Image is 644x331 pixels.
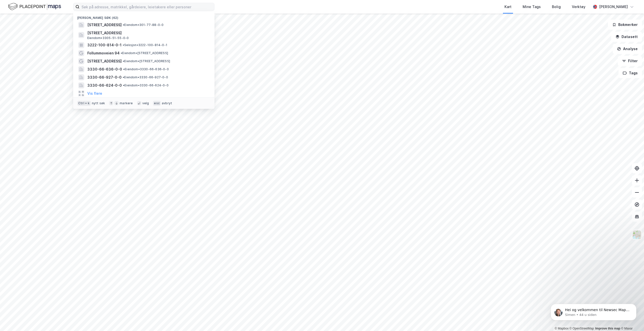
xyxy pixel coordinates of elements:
div: Mine Tags [523,4,541,10]
span: Eiendom • 301-77-88-0-0 [123,23,164,27]
span: [STREET_ADDRESS] [87,22,122,28]
a: Improve this map [595,327,620,330]
span: • [121,51,122,55]
button: Analyse [613,44,642,54]
span: • [123,23,124,27]
span: Follummoveien 94 [87,50,120,56]
div: avbryt [162,101,172,105]
button: Vis flere [87,90,102,96]
div: Ctrl + k [77,101,91,106]
div: Bolig [552,4,561,10]
a: OpenStreetMap [570,327,594,330]
img: logo.f888ab2527a4732fd821a326f86c7f29.svg [8,2,61,11]
span: Eiendom • 3330-66-636-0-0 [123,67,169,71]
span: • [123,43,124,47]
button: Datasett [611,32,642,42]
button: Filter [618,56,642,66]
span: 3222-100-814-0-1 [87,42,122,48]
div: velg [142,101,149,105]
span: [STREET_ADDRESS] [87,58,122,64]
div: Verktøy [572,4,585,10]
div: [PERSON_NAME] søk (62) [73,12,214,21]
span: 3330-66-624-0-0 [87,82,122,88]
span: Eiendom • 3330-66-927-0-0 [123,75,168,79]
span: • [123,83,124,87]
span: Eiendom • 3305-51-55-0-0 [87,36,129,40]
div: esc [153,101,161,106]
span: Seksjon • 3222-100-814-0-1 [123,43,167,47]
span: [STREET_ADDRESS] [87,30,208,36]
button: Bokmerker [608,20,642,30]
span: 3330-66-636-0-0 [87,66,122,72]
input: Søk på adresse, matrikkel, gårdeiere, leietakere eller personer [79,3,214,11]
div: [PERSON_NAME] [599,4,628,10]
a: Mapbox [555,327,569,330]
span: Eiendom • 3330-66-624-0-0 [123,83,169,87]
span: 3330-66-927-0-0 [87,74,122,80]
span: Eiendom • [STREET_ADDRESS] [121,51,168,55]
iframe: Intercom notifications melding [543,293,644,328]
div: nytt søk [92,101,105,105]
span: • [123,67,125,71]
div: Kart [504,4,512,10]
div: markere [120,101,133,105]
button: Tags [619,68,642,78]
img: Z [632,230,642,240]
span: • [123,59,124,63]
span: • [123,75,124,79]
span: Eiendom • [STREET_ADDRESS] [123,59,170,63]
